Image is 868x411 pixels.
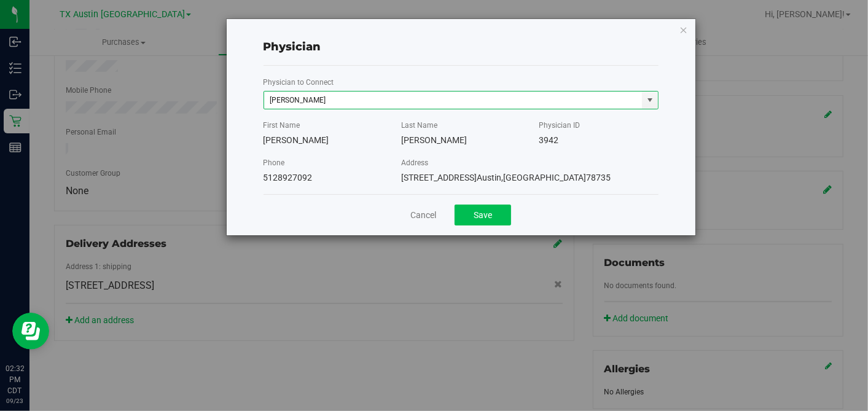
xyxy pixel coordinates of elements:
label: Physician to Connect [264,77,334,88]
label: First Name [264,120,300,131]
input: Search physician name [264,92,643,109]
span: , [501,173,503,182]
label: Physician ID [539,120,580,131]
label: Last Name [401,120,437,131]
span: [STREET_ADDRESS] [401,173,477,182]
span: 78735 [586,173,611,182]
label: Phone [264,157,285,168]
a: Cancel [410,209,436,222]
label: Address [401,157,428,168]
button: Save [455,205,511,225]
iframe: Resource center [12,313,49,350]
span: select [642,92,657,109]
div: [PERSON_NAME] [264,134,383,147]
span: Austin [477,173,501,182]
div: 3942 [539,134,658,147]
div: [PERSON_NAME] [401,134,520,147]
span: Physician [264,40,321,53]
span: [GEOGRAPHIC_DATA] [501,173,586,182]
div: 5128927092 [264,171,383,184]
